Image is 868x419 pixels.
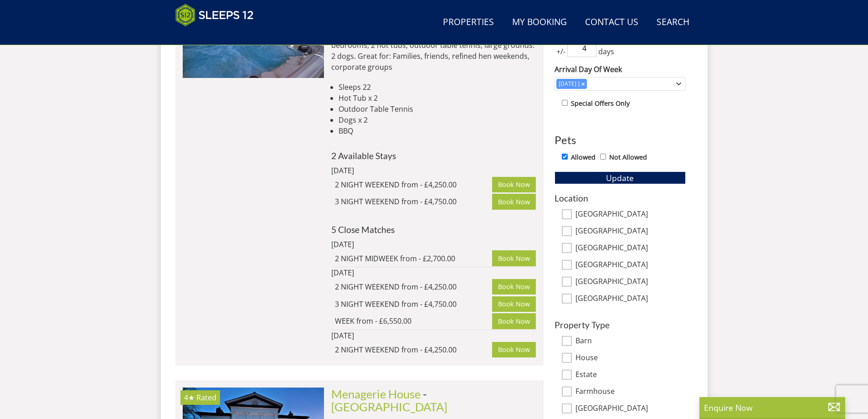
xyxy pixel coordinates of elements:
[575,336,686,347] label: Barn
[571,98,630,109] label: Special Offers Only
[575,277,686,287] label: [GEOGRAPHIC_DATA]
[492,250,536,266] a: Book Now
[335,281,493,292] div: 2 NIGHT WEEKEND from - £4,250.00
[335,253,493,264] div: 2 NIGHT MIDWEEK from - £2,700.00
[331,267,454,278] div: [DATE]
[339,125,536,136] li: BBQ
[331,400,447,414] a: [GEOGRAPHIC_DATA]
[555,171,686,184] button: Update
[196,393,216,403] span: Rated
[335,179,493,190] div: 2 NIGHT WEEKEND from - £4,250.00
[331,165,454,176] div: [DATE]
[335,316,493,326] div: WEEK from - £6,550.00
[555,134,686,146] h3: Pets
[581,12,642,33] a: Contact Us
[331,239,454,250] div: [DATE]
[339,114,536,125] li: Dogs x 2
[555,320,686,330] h3: Property Type
[575,404,686,414] label: [GEOGRAPHIC_DATA]
[331,387,421,401] a: Menagerie House
[492,296,536,312] a: Book Now
[704,402,841,414] p: Enquire Now
[339,93,536,103] li: Hot Tub x 2
[575,227,686,237] label: [GEOGRAPHIC_DATA]
[508,12,570,33] a: My Booking
[439,12,498,33] a: Properties
[609,152,647,162] label: Not Allowed
[575,294,686,304] label: [GEOGRAPHIC_DATA]
[571,152,596,162] label: Allowed
[331,387,447,414] span: -
[575,260,686,270] label: [GEOGRAPHIC_DATA]
[492,177,536,192] a: Book Now
[575,370,686,380] label: Estate
[575,353,686,363] label: House
[331,225,536,234] h4: 5 Close Matches
[575,243,686,253] label: [GEOGRAPHIC_DATA]
[575,210,686,220] label: [GEOGRAPHIC_DATA]
[555,46,567,57] span: +/-
[331,18,536,72] p: Georgian lodge in the [GEOGRAPHIC_DATA] countryside 10 minutes from [GEOGRAPHIC_DATA]. Sleeps 22 ...
[492,313,536,329] a: Book Now
[339,103,536,114] li: Outdoor Table Tennis
[335,299,493,310] div: 3 NIGHT WEEKEND from - £4,750.00
[492,342,536,357] a: Book Now
[184,393,195,403] span: Menagerie House has a 4 star rating under the Quality in Tourism Scheme
[606,172,634,183] span: Update
[492,194,536,209] a: Book Now
[335,344,493,355] div: 2 NIGHT WEEKEND from - £4,250.00
[339,82,536,93] li: Sleeps 22
[555,64,686,75] label: Arrival Day Of Week
[331,151,536,160] h4: 2 Available Stays
[653,12,693,33] a: Search
[555,77,686,91] div: Combobox
[575,387,686,397] label: Farmhouse
[555,193,686,203] h3: Location
[331,330,454,341] div: [DATE]
[175,4,254,26] img: Sleeps 12
[556,80,579,88] div: [DATE]
[596,46,616,57] span: days
[492,279,536,295] a: Book Now
[335,196,493,207] div: 3 NIGHT WEEKEND from - £4,750.00
[171,32,267,40] iframe: Customer reviews powered by Trustpilot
